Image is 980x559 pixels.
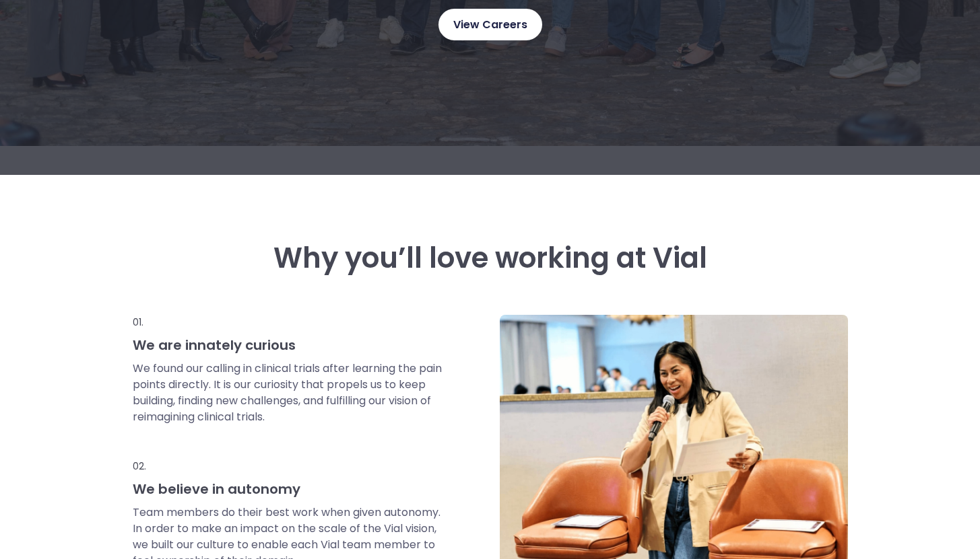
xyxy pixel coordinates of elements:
a: View Careers [438,9,542,40]
h3: We believe in autonomy [133,480,444,498]
h3: Why you’ll love working at Vial [133,242,848,274]
p: We found our calling in clinical trials after learning the pain points directly. It is our curios... [133,361,444,425]
p: 02. [133,459,444,474]
h3: We are innately curious [133,336,444,354]
p: 01. [133,315,444,330]
span: View Careers [453,16,527,34]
